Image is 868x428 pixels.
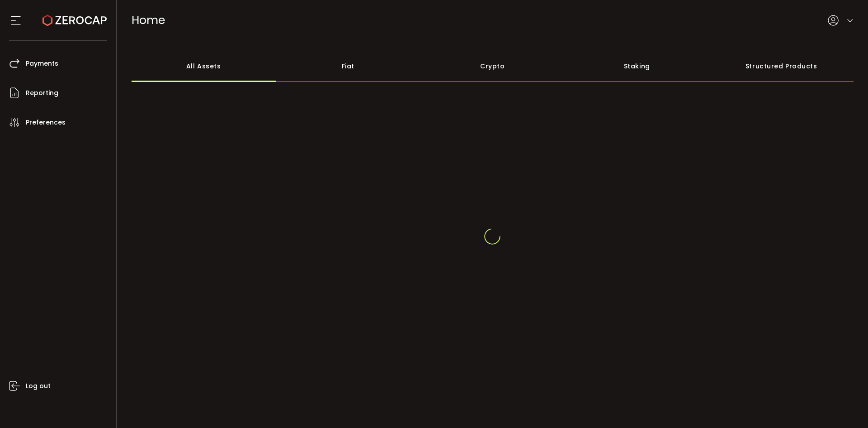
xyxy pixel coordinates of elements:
div: Fiat [276,50,420,82]
span: Reporting [26,87,58,100]
span: Payments [26,57,58,70]
span: Preferences [26,116,66,129]
div: Staking [565,50,709,82]
span: Log out [26,380,51,393]
span: Home [132,12,165,28]
div: All Assets [132,50,276,82]
div: Structured Products [709,50,854,82]
div: Crypto [420,50,565,82]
